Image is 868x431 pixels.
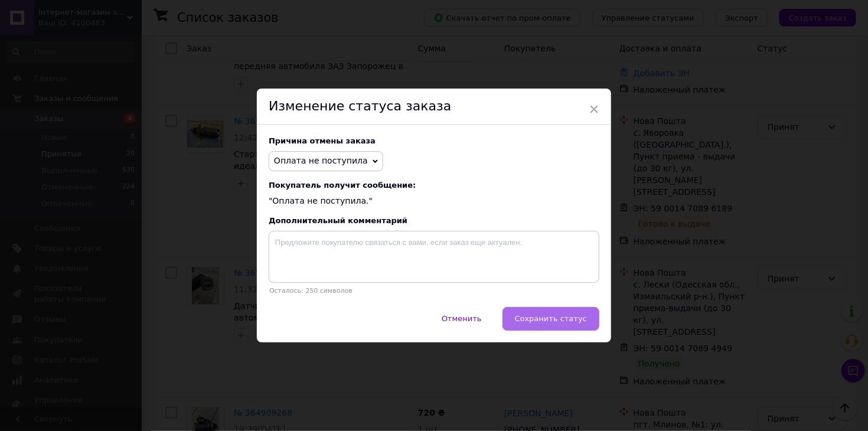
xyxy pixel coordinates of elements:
div: Дополнительный комментарий [269,216,599,225]
div: Причина отмены заказа [269,136,599,145]
span: Оплата не поступила [274,156,368,165]
div: Изменение статуса заказа [257,89,611,125]
button: Отменить [429,307,494,331]
span: × [589,99,599,119]
div: "Оплата не поступила." [269,181,599,207]
span: Отменить [442,314,482,323]
span: Покупатель получит сообщение: [269,181,599,190]
button: Сохранить статус [502,307,599,331]
p: Осталось: 250 символов [269,287,599,295]
span: Сохранить статус [515,314,587,323]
